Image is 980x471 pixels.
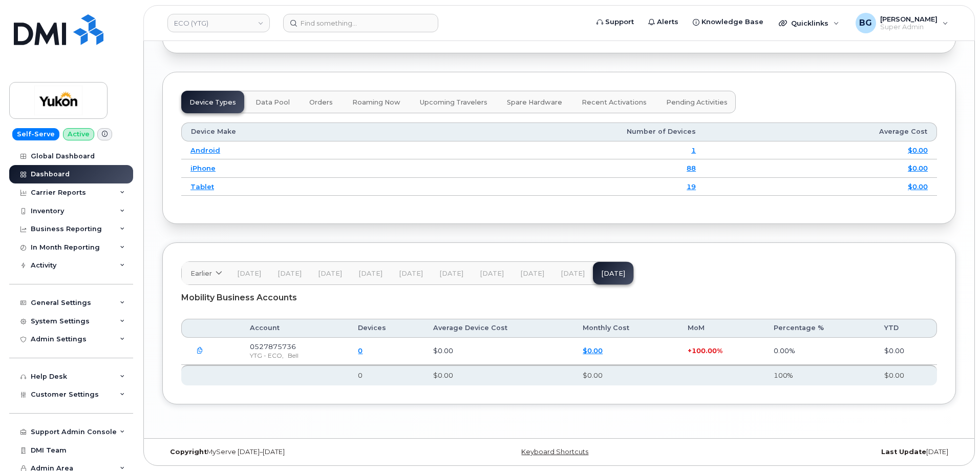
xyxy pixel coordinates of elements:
span: [DATE] [278,270,302,278]
div: Mobility Business Accounts [181,285,937,311]
a: $0.00 [908,182,928,191]
span: Pending Activities [666,98,728,107]
input: Find something... [283,14,438,32]
a: $0.00 [583,346,603,355]
a: ECO (YTG) [167,14,270,32]
th: Device Make [181,122,402,141]
span: Bell [288,352,299,359]
span: + [688,346,692,355]
td: $0.00 [875,338,937,365]
span: Alerts [657,17,678,27]
strong: Last Update [881,448,926,456]
th: Number of Devices [402,122,705,141]
span: [DATE] [561,270,585,278]
strong: Copyright [170,448,207,456]
span: YTG - ECO, [250,352,284,359]
a: Knowledge Base [686,12,771,32]
a: 19 [687,182,696,191]
span: BG [859,17,872,29]
th: 100% [764,365,875,385]
a: Keyboard Shortcuts [521,448,588,456]
span: [DATE] [439,270,463,278]
a: iPhone [190,164,216,172]
div: Quicklinks [772,13,846,33]
span: [DATE] [399,270,423,278]
span: Upcoming Travelers [420,98,487,107]
span: Data Pool [255,98,290,107]
a: 0 [358,346,363,355]
th: Average Cost [705,122,937,141]
th: Devices [349,319,424,337]
div: [DATE] [691,448,956,456]
th: Percentage % [764,319,875,337]
span: Quicklinks [791,19,828,27]
span: [DATE] [480,270,504,278]
a: $0.00 [908,146,928,154]
span: Spare Hardware [507,98,562,107]
a: 1 [691,146,696,154]
span: Super Admin [880,23,938,31]
a: Alerts [641,12,686,32]
span: [DATE] [237,270,261,278]
span: Roaming Now [352,98,400,107]
a: Support [589,12,641,32]
th: $0.00 [875,365,937,385]
span: Recent Activations [582,98,647,107]
div: MyServe [DATE]–[DATE] [162,448,427,456]
span: Knowledge Base [701,17,763,27]
td: $0.00 [424,338,573,365]
th: Average Device Cost [424,319,573,337]
span: 100.00% [692,346,722,355]
a: $0.00 [908,164,928,172]
span: Earlier [190,269,212,278]
div: Bill Geary [848,13,955,33]
th: 0 [349,365,424,385]
a: Tablet [190,182,214,191]
a: 88 [687,164,696,172]
span: Orders [309,98,333,107]
span: [DATE] [358,270,382,278]
th: MoM [678,319,764,337]
th: $0.00 [424,365,573,385]
span: Support [605,17,634,27]
span: [DATE] [318,270,342,278]
th: YTD [875,319,937,337]
th: Monthly Cost [573,319,678,337]
a: Android [190,146,220,154]
span: [DATE] [520,270,544,278]
th: $0.00 [573,365,678,385]
span: 0527875736 [250,342,296,351]
span: [PERSON_NAME] [880,15,938,23]
td: 0.00% [764,338,875,365]
a: Earlier [182,262,229,284]
th: Account [241,319,349,337]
